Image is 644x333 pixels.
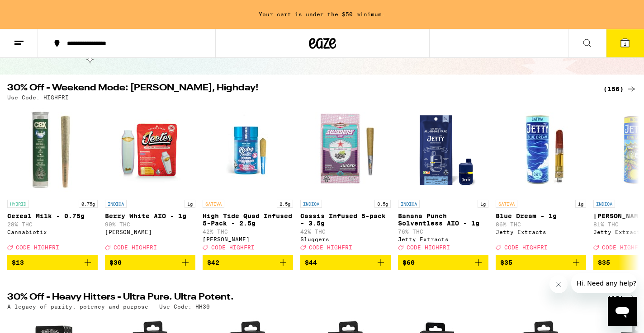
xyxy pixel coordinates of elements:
[7,212,98,220] p: Cereal Milk - 0.75g
[402,259,415,266] span: $60
[305,259,317,266] span: $44
[398,229,488,235] p: 76% THC
[504,244,548,250] span: CODE HIGHFRI
[105,105,195,255] a: Open page for Berry White AIO - 1g from Jeeter
[211,244,255,250] span: CODE HIGHFRI
[105,255,195,270] button: Add to bag
[300,105,391,195] img: Sluggers - Cassis Infused 5-pack - 3.5g
[203,200,224,208] p: SATIVA
[300,200,322,208] p: INDICA
[624,41,626,47] span: 1
[203,229,293,235] p: 42% THC
[12,259,24,266] span: $13
[7,105,98,195] img: Cannabiotix - Cereal Milk - 0.75g
[7,293,592,304] h2: 30% Off - Heavy Hitters - Ultra Pure. Ultra Potent.
[374,200,391,208] p: 3.5g
[593,200,615,208] p: INDICA
[277,200,293,208] p: 2.5g
[7,94,69,100] p: Use Code: HIGHFRI
[496,105,586,195] img: Jetty Extracts - Blue Dream - 1g
[496,229,586,235] div: Jetty Extracts
[207,259,219,266] span: $42
[496,255,586,270] button: Add to bag
[398,105,488,195] img: Jetty Extracts - Banana Punch Solventless AIO - 1g
[185,200,195,208] p: 1g
[7,255,98,270] button: Add to bag
[7,105,98,255] a: Open page for Cereal Milk - 0.75g from Cannabiotix
[407,244,450,250] span: CODE HIGHFRI
[478,200,488,208] p: 1g
[7,304,210,310] p: A legacy of purity, potency and purpose - Use Code: HH30
[300,105,391,255] a: Open page for Cassis Infused 5-pack - 3.5g from Sluggers
[203,236,293,242] div: [PERSON_NAME]
[79,200,98,208] p: 0.75g
[300,229,391,235] p: 42% THC
[496,200,517,208] p: SATIVA
[7,221,98,227] p: 28% THC
[598,259,610,266] span: $35
[203,255,293,270] button: Add to bag
[105,221,195,227] p: 90% THC
[203,105,293,255] a: Open page for High Tide Quad Infused 5-Pack - 2.5g from Jeeter
[496,221,586,227] p: 86% THC
[7,200,29,208] p: HYBRID
[398,255,488,270] button: Add to bag
[575,200,586,208] p: 1g
[109,259,122,266] span: $30
[496,212,586,220] p: Blue Dream - 1g
[603,84,637,94] a: (156)
[7,84,592,94] h2: 30% Off - Weekend Mode: [PERSON_NAME], Highday!
[398,105,488,255] a: Open page for Banana Punch Solventless AIO - 1g from Jetty Extracts
[105,105,195,195] img: Jeeter - Berry White AIO - 1g
[105,200,127,208] p: INDICA
[398,236,488,242] div: Jetty Extracts
[496,105,586,255] a: Open page for Blue Dream - 1g from Jetty Extracts
[300,236,391,242] div: Sluggers
[105,229,195,235] div: [PERSON_NAME]
[300,212,391,227] p: Cassis Infused 5-pack - 3.5g
[608,297,637,326] iframe: Button to launch messaging window
[300,255,391,270] button: Add to bag
[398,200,420,208] p: INDICA
[114,244,157,250] span: CODE HIGHFRI
[203,105,293,195] img: Jeeter - High Tide Quad Infused 5-Pack - 2.5g
[105,212,195,220] p: Berry White AIO - 1g
[607,293,637,304] a: (10)
[398,212,488,227] p: Banana Punch Solventless AIO - 1g
[571,273,637,293] iframe: Message from company
[7,229,98,235] div: Cannabiotix
[500,259,512,266] span: $35
[309,244,352,250] span: CODE HIGHFRI
[203,212,293,227] p: High Tide Quad Infused 5-Pack - 2.5g
[606,29,644,57] button: 1
[16,244,59,250] span: CODE HIGHFRI
[549,275,568,293] iframe: Close message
